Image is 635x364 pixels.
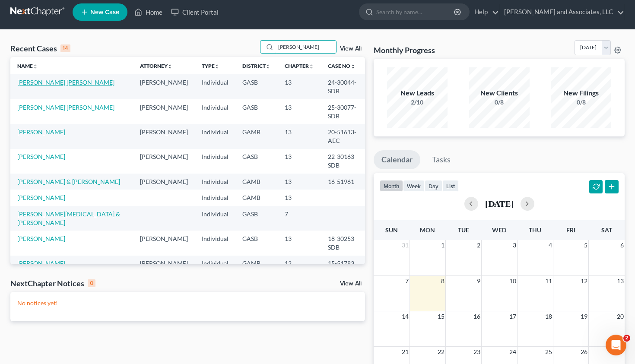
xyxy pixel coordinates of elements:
i: unfold_more [350,64,356,69]
td: Individual [195,206,235,231]
div: 0/8 [469,98,530,107]
td: GAMB [235,190,278,206]
td: GAMB [235,174,278,190]
h2: [DATE] [485,199,514,208]
td: 20-51613-AEC [321,124,365,149]
span: 10 [508,276,517,286]
a: Chapterunfold_more [285,63,314,69]
td: GASB [235,74,278,99]
td: GAMB [235,256,278,272]
i: unfold_more [168,64,173,69]
td: [PERSON_NAME] [133,124,195,149]
span: 2 [476,240,481,250]
span: 20 [616,311,625,322]
td: Individual [195,174,235,190]
a: Help [470,4,499,20]
a: [PERSON_NAME]'[PERSON_NAME] [17,104,114,111]
td: 13 [278,99,321,124]
span: Thu [529,226,541,234]
td: Individual [195,149,235,174]
span: 23 [473,347,481,357]
span: Sat [601,226,612,234]
div: NextChapter Notices [10,278,95,288]
button: list [442,180,459,192]
a: Tasks [424,150,458,169]
a: Home [130,4,167,20]
div: New Leads [387,88,448,98]
td: 16-51961 [321,174,365,190]
a: Case Nounfold_more [328,63,356,69]
span: 17 [508,311,517,322]
td: Individual [195,256,235,272]
a: Attorneyunfold_more [140,63,173,69]
span: 3 [512,240,517,250]
span: 18 [544,311,553,322]
td: Individual [195,99,235,124]
i: unfold_more [215,64,220,69]
input: Search by name... [376,4,455,20]
a: [PERSON_NAME][MEDICAL_DATA] & [PERSON_NAME] [17,210,120,226]
span: 19 [580,311,588,322]
a: [PERSON_NAME] and Associates, LLC [500,4,624,20]
td: 13 [278,190,321,206]
td: 22-30163-SDB [321,149,365,174]
button: day [425,180,442,192]
td: 13 [278,231,321,255]
a: [PERSON_NAME] [17,194,65,201]
div: 2/10 [387,98,448,107]
span: 22 [437,347,445,357]
td: 13 [278,74,321,99]
td: [PERSON_NAME] [133,231,195,255]
td: [PERSON_NAME] [133,174,195,190]
span: 2 [623,335,630,342]
a: [PERSON_NAME] [17,128,65,136]
td: GASB [235,206,278,231]
a: [PERSON_NAME] [17,235,65,242]
td: Individual [195,231,235,255]
i: unfold_more [309,64,314,69]
a: Nameunfold_more [17,63,38,69]
td: 13 [278,174,321,190]
span: 5 [583,240,588,250]
td: [PERSON_NAME] [133,256,195,272]
a: [PERSON_NAME] [17,260,65,267]
div: 0/8 [551,98,611,107]
td: 15-51783 [321,256,365,272]
td: 13 [278,256,321,272]
input: Search by name... [276,41,336,53]
i: unfold_more [33,64,38,69]
span: 4 [548,240,553,250]
td: [PERSON_NAME] [133,99,195,124]
td: Individual [195,124,235,149]
span: Tue [458,226,469,234]
div: New Clients [469,88,530,98]
h3: Monthly Progress [374,45,435,55]
span: Mon [420,226,435,234]
td: [PERSON_NAME] [133,149,195,174]
a: [PERSON_NAME] [17,153,65,160]
td: GASB [235,231,278,255]
span: 25 [544,347,553,357]
span: 24 [508,347,517,357]
span: 16 [473,311,481,322]
a: Client Portal [167,4,223,20]
span: 11 [544,276,553,286]
a: [PERSON_NAME] & [PERSON_NAME] [17,178,120,185]
td: 25-30077-SDB [321,99,365,124]
td: GASB [235,99,278,124]
td: GASB [235,149,278,174]
div: Recent Cases [10,43,70,54]
td: 24-30044-SDB [321,74,365,99]
span: 12 [580,276,588,286]
a: Typeunfold_more [202,63,220,69]
i: unfold_more [266,64,271,69]
a: Districtunfold_more [242,63,271,69]
span: 21 [401,347,410,357]
span: 1 [440,240,445,250]
div: 14 [60,44,70,52]
button: month [380,180,403,192]
iframe: Intercom live chat [606,335,626,355]
span: 13 [616,276,625,286]
span: 8 [440,276,445,286]
td: 13 [278,124,321,149]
